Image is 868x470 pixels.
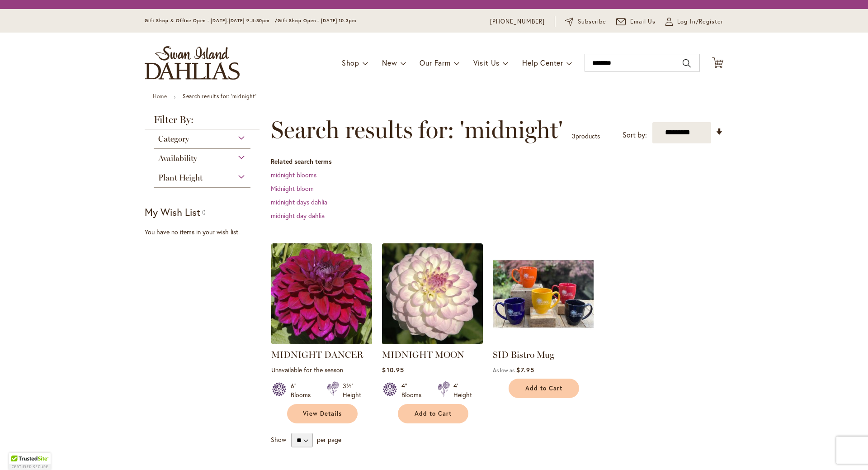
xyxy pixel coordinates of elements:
p: products [572,129,600,143]
a: MIDNIGHT DANCER [271,349,363,360]
label: Sort by: [623,127,647,143]
img: MIDNIGHT MOON [382,243,483,344]
strong: My Wish List [145,205,200,218]
a: [PHONE_NUMBER] [490,17,545,26]
a: Midnight Dancer [271,337,372,346]
span: Log In/Register [677,17,723,26]
span: Our Farm [420,58,450,67]
span: per page [317,435,341,444]
span: Plant Height [158,173,203,183]
a: Email Us [616,17,656,26]
a: View Details [287,404,358,423]
img: Midnight Dancer [271,243,372,344]
span: As low as [493,367,514,374]
span: Category [158,134,189,144]
div: You have no items in your wish list. [145,228,265,237]
button: Add to Cart [398,404,468,423]
span: Help Center [522,58,563,67]
span: Show [271,435,286,444]
a: Home [153,93,167,100]
a: midnight days dahlia [271,198,327,206]
a: midnight blooms [271,171,316,179]
span: Gift Shop & Office Open - [DATE]-[DATE] 9-4:30pm / [145,18,278,24]
span: Subscribe [578,17,606,26]
a: SID Bistro Mug [493,337,594,346]
span: $7.95 [516,366,534,374]
a: MIDNIGHT MOON [382,337,483,346]
a: Subscribe [565,17,606,26]
strong: Filter By: [145,115,259,129]
img: SID Bistro Mug [493,243,594,344]
dt: Related search terms [271,157,723,166]
span: Visit Us [473,58,500,67]
span: Search results for: 'midnight' [271,116,563,143]
div: 4' Height [453,381,472,399]
span: View Details [303,410,342,418]
div: 3½' Height [343,381,361,399]
p: Unavailable for the season [271,366,372,374]
a: midnight day dahlia [271,211,325,220]
span: Add to Cart [525,385,562,392]
a: Log In/Register [665,17,723,26]
span: Email Us [630,17,656,26]
div: TrustedSite Certified [9,453,51,470]
a: SID Bistro Mug [493,349,554,360]
button: Add to Cart [509,379,579,398]
div: 6" Blooms [291,381,316,399]
span: 3 [572,132,576,140]
a: Midnight bloom [271,184,314,193]
button: Search [683,56,691,71]
div: 4" Blooms [401,381,427,399]
a: MIDNIGHT MOON [382,349,464,360]
span: Add to Cart [415,410,452,418]
span: Gift Shop Open - [DATE] 10-3pm [278,18,356,24]
span: $10.95 [382,366,404,374]
span: Shop [342,58,359,67]
span: Availability [158,153,197,163]
span: New [382,58,397,67]
a: store logo [145,46,240,80]
strong: Search results for: 'midnight' [183,93,256,100]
